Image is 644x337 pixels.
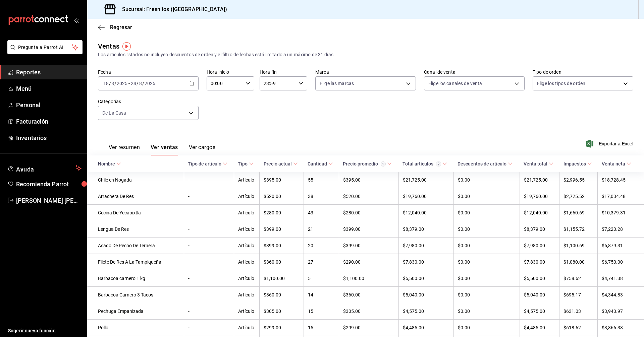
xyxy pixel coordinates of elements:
[559,287,598,303] td: $695.17
[234,172,259,188] td: Artículo
[315,70,416,74] label: Marca
[520,188,559,205] td: $19,760.00
[320,80,354,87] span: Elige las marcas
[260,270,304,287] td: $1,100.00
[238,161,254,166] span: Tipo
[598,270,644,287] td: $4,741.38
[234,205,259,221] td: Artículo
[16,180,82,189] span: Recomienda Parrot
[16,196,82,205] span: [PERSON_NAME] [PERSON_NAME]
[520,205,559,221] td: $12,040.00
[260,172,304,188] td: $395.00
[304,205,339,221] td: 43
[98,41,119,51] div: Ventas
[598,188,644,205] td: $17,034.48
[98,24,132,30] button: Regresar
[87,221,184,238] td: Lengua De Res
[234,320,259,336] td: Artículo
[436,161,441,166] svg: El total artículos considera cambios de precios en los artículos así como costos adicionales por ...
[114,81,116,86] span: /
[339,287,398,303] td: $360.00
[559,238,598,254] td: $1,100.69
[453,303,520,320] td: $0.00
[453,205,520,221] td: $0.00
[424,70,525,74] label: Canal de venta
[260,188,304,205] td: $520.00
[559,188,598,205] td: $2,725.52
[184,254,234,270] td: -
[453,188,520,205] td: $0.00
[16,68,82,77] span: Reportes
[260,287,304,303] td: $360.00
[304,221,339,238] td: 21
[87,287,184,303] td: Barbacoa Carnero 3 Tacos
[398,188,453,205] td: $19,760.00
[184,188,234,205] td: -
[16,117,82,126] span: Facturación
[308,161,327,166] div: Cantidad
[602,161,631,166] span: Venta neta
[339,172,398,188] td: $395.00
[122,42,131,51] img: Tooltip marker
[102,110,126,116] span: De La Casa
[188,161,227,166] span: Tipo de artículo
[5,49,83,56] a: Pregunta a Parrot AI
[520,287,559,303] td: $5,040.00
[234,238,259,254] td: Artículo
[398,172,453,188] td: $21,725.00
[260,205,304,221] td: $280.00
[453,238,520,254] td: $0.00
[520,254,559,270] td: $7,830.00
[116,81,128,86] input: ----
[453,270,520,287] td: $0.00
[110,24,132,30] span: Regresar
[398,303,453,320] td: $4,575.00
[428,80,482,87] span: Elige los canales de venta
[8,327,82,334] span: Sugerir nueva función
[339,221,398,238] td: $399.00
[398,320,453,336] td: $4,485.00
[151,144,178,155] button: Ver ventas
[563,161,586,166] div: Impuestos
[453,320,520,336] td: $0.00
[260,221,304,238] td: $399.00
[87,205,184,221] td: Cecina De Yecapixtla
[142,81,144,86] span: /
[520,221,559,238] td: $8,379.00
[339,320,398,336] td: $299.00
[184,320,234,336] td: -
[559,303,598,320] td: $631.03
[398,205,453,221] td: $12,040.00
[238,161,248,166] div: Tipo
[184,172,234,188] td: -
[339,270,398,287] td: $1,100.00
[111,81,114,86] input: --
[137,81,139,86] span: /
[234,270,259,287] td: Artículo
[87,254,184,270] td: Filete De Res A La Tampiqueña
[184,303,234,320] td: -
[343,161,392,166] span: Precio promedio
[520,270,559,287] td: $5,500.00
[144,81,156,86] input: ----
[598,172,644,188] td: $18,728.45
[184,287,234,303] td: -
[109,144,140,155] button: Ver resumen
[87,303,184,320] td: Pechuga Empanizada
[16,133,82,142] span: Inventarios
[453,287,520,303] td: $0.00
[184,205,234,221] td: -
[98,161,121,166] span: Nombre
[98,70,199,74] label: Fecha
[87,188,184,205] td: Arrachera De Res
[398,254,453,270] td: $7,830.00
[343,161,386,166] div: Precio promedio
[453,172,520,188] td: $0.00
[339,205,398,221] td: $280.00
[117,5,227,13] h3: Sucursal: Fresnitos ([GEOGRAPHIC_DATA])
[563,161,592,166] span: Impuestos
[304,303,339,320] td: 15
[234,221,259,238] td: Artículo
[587,140,633,148] button: Exportar a Excel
